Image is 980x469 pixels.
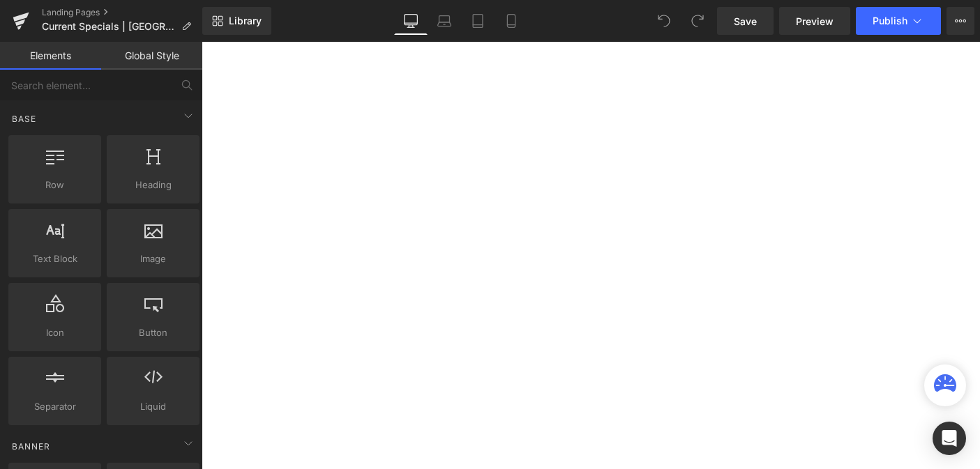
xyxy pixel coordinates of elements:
[933,422,966,455] div: Open Intercom Messenger
[461,7,495,35] a: Tablet
[13,178,97,192] span: Row
[650,7,678,35] button: Undo
[42,7,202,18] a: Landing Pages
[13,325,97,340] span: Icon
[10,440,52,453] span: Banner
[684,7,711,35] button: Redo
[495,7,528,35] a: Mobile
[111,325,195,340] span: Button
[111,252,195,266] span: Image
[101,42,202,70] a: Global Style
[873,15,907,26] span: Publish
[229,15,262,27] span: Library
[13,252,97,266] span: Text Block
[10,112,38,125] span: Base
[13,399,97,414] span: Separator
[856,7,941,35] button: Publish
[779,7,850,35] a: Preview
[428,7,461,35] a: Laptop
[796,14,834,29] span: Preview
[202,7,271,35] a: New Library
[111,399,195,414] span: Liquid
[394,7,428,35] a: Desktop
[42,21,176,32] span: Current Specials | [GEOGRAPHIC_DATA] Outdoor & Patio Furniture Discounts
[947,7,974,35] button: More
[734,14,757,29] span: Save
[111,178,195,192] span: Heading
